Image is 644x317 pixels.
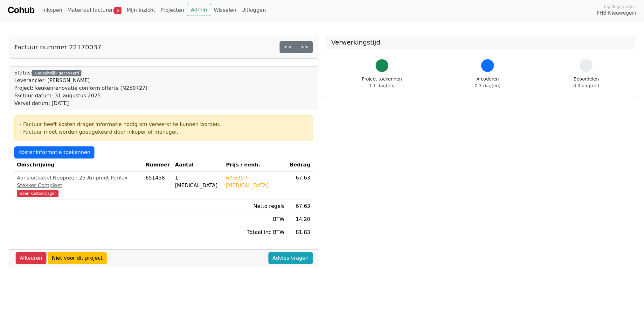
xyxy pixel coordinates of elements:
span: PHB Nieuwegein [597,10,636,17]
a: Niet voor dit project [48,252,107,264]
a: Afkeuren [16,252,46,264]
div: Project toekennen [362,76,402,89]
a: Materiaal facturen6 [65,4,124,17]
span: 0.3 dag(en) [475,83,501,88]
td: BTW [224,213,287,226]
div: 1 [MEDICAL_DATA] [175,174,221,189]
h5: Verwerkingstijd [331,39,630,46]
a: Kosteninformatie toekennen [14,146,94,158]
div: Factuur datum: 31 augustus 2025 [14,92,148,100]
a: >> [296,41,313,53]
div: Afcoderen [475,76,501,89]
span: 1.1 dag(en) [369,83,395,88]
div: Status: [14,69,148,107]
span: 6 [114,7,121,14]
span: 0.0 dag(en) [573,83,599,88]
a: Projecten [158,4,187,17]
td: 67.63 [287,172,313,200]
a: Uitloggen [239,4,268,17]
th: Omschrijving [14,158,143,172]
span: Geen kostendrager [17,190,59,197]
div: Project: keukenrenovatie conform offerte (N250727) [14,84,148,92]
a: Admin [187,4,211,16]
a: << [280,41,296,53]
span: Ingelogd onder: [604,4,636,10]
a: Inkopen [39,4,65,17]
th: Bedrag [287,158,313,172]
a: Advies vragen [268,252,313,264]
td: 14.20 [287,213,313,226]
td: 651458 [143,172,172,200]
div: Leverancier: [PERSON_NAME] [14,77,148,84]
td: 67.63 [287,200,313,213]
th: Prijs / eenh. [224,158,287,172]
td: Totaal inc BTW [224,226,287,239]
a: Aansluitkabel Neopreen 25 Ampmet Perilex Stekker CompleetGeen kostendrager [17,174,140,197]
h5: Factuur nummer 22170037 [14,43,101,51]
div: - Factuur moet worden goedgekeurd door inkoper of manager. [20,128,308,136]
a: Mijn inzicht [124,4,158,17]
div: Beoordelen [573,76,599,89]
div: 67.630 / [MEDICAL_DATA] [226,174,285,189]
div: - Factuur heeft kosten drager informatie nodig om verwerkt te kunnen worden. [20,121,308,128]
td: Netto regels [224,200,287,213]
a: Wisselen [211,4,239,17]
th: Nummer [143,158,172,172]
div: Gedeeltelijk gecodeerd [32,70,81,76]
div: Aansluitkabel Neopreen 25 Ampmet Perilex Stekker Compleet [17,174,140,189]
th: Aantal [172,158,223,172]
div: Verval datum: [DATE] [14,100,148,107]
td: 81.83 [287,226,313,239]
a: Cohub [8,3,34,18]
